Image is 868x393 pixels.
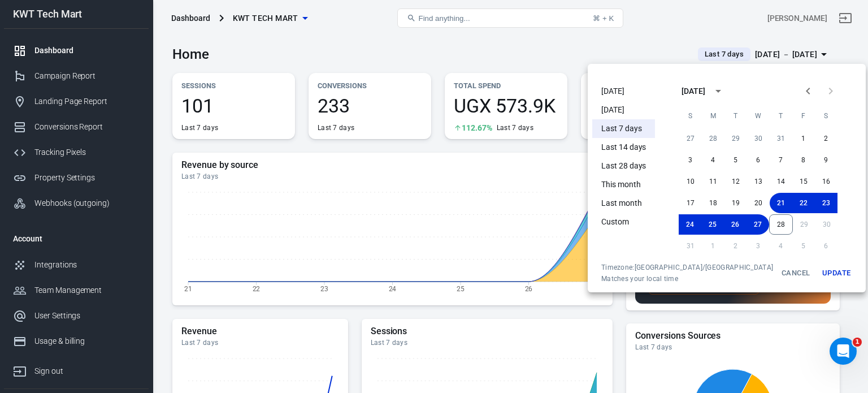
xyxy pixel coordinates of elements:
[818,263,854,283] button: Update
[703,105,723,127] span: Monday
[778,263,814,283] button: Cancel
[680,105,701,127] span: Sunday
[601,274,773,283] span: Matches your local time
[679,150,702,170] button: 3
[592,194,655,213] li: Last month
[724,193,747,213] button: 19
[815,128,837,149] button: 2
[702,193,724,213] button: 18
[592,101,655,119] li: [DATE]
[601,263,773,272] div: Timezone: [GEOGRAPHIC_DATA]/[GEOGRAPHIC_DATA]
[747,193,770,213] button: 20
[769,214,793,235] button: 28
[792,193,815,213] button: 22
[770,150,792,170] button: 7
[724,171,747,192] button: 12
[679,128,702,149] button: 27
[792,171,815,192] button: 15
[592,138,655,157] li: Last 14 days
[724,128,747,149] button: 29
[592,175,655,194] li: This month
[815,193,837,213] button: 23
[770,193,792,213] button: 21
[592,119,655,138] li: Last 7 days
[702,171,724,192] button: 11
[747,150,770,170] button: 6
[792,150,815,170] button: 8
[815,171,837,192] button: 16
[853,338,862,347] span: 1
[679,214,701,235] button: 24
[830,338,857,365] iframe: Intercom live chat
[724,214,747,235] button: 26
[592,213,655,231] li: Custom
[702,128,724,149] button: 28
[702,150,724,170] button: 4
[726,105,746,127] span: Tuesday
[592,157,655,175] li: Last 28 days
[815,150,837,170] button: 9
[724,150,747,170] button: 5
[793,105,814,127] span: Friday
[747,214,769,235] button: 27
[679,171,702,192] button: 10
[592,82,655,101] li: [DATE]
[679,193,702,213] button: 17
[682,85,705,97] div: [DATE]
[747,128,770,149] button: 30
[770,171,792,192] button: 14
[701,214,724,235] button: 25
[709,81,728,101] button: calendar view is open, switch to year view
[792,128,815,149] button: 1
[771,105,791,127] span: Thursday
[748,105,769,127] span: Wednesday
[816,105,836,127] span: Saturday
[747,171,770,192] button: 13
[770,128,792,149] button: 31
[797,80,819,102] button: Previous month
